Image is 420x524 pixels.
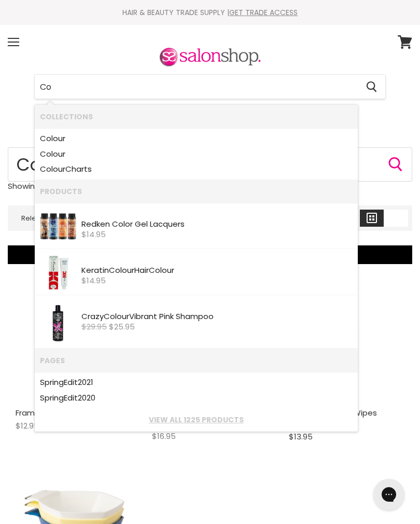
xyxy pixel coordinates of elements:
li: Collections: Colour Charts [35,161,358,180]
li: Products: Keratin Colour Hair Colour [35,249,358,295]
b: Colour [104,311,129,322]
button: Search [387,156,404,173]
li: Collections: Colour [35,146,358,162]
p: Showing results for " " [8,182,412,190]
li: Products: Crazy Colour Vibrant Pink Shampoo [35,295,358,349]
img: 717RCG_200x.jpg [40,208,76,244]
b: Colour [40,163,65,174]
div: Crazy Vibrant Pink Shampoo [81,312,353,323]
input: Search [35,75,358,99]
a: GET TRADE ACCESS [229,7,298,18]
li: Products [35,180,358,203]
b: Colour [149,265,174,275]
li: Collections [35,105,358,128]
a: SpringEdit2020 [40,390,353,406]
span: $16.95 [152,431,176,442]
form: Product [34,74,386,99]
iframe: Gorgias live chat messenger [368,475,410,514]
input: Search [8,147,412,182]
a: View all 1225 products [40,416,353,424]
b: Colour [40,148,65,159]
li: Products: Redken Color Gel Lacquers [35,203,358,249]
li: View All [35,408,358,431]
b: Colour [109,265,134,275]
li: Collections: Colour [35,128,358,146]
span: $13.95 [289,431,313,442]
img: Crazy_Color_Vibrant_Pink_Shampoo_200x.jpg [44,300,73,344]
a: Charts [40,161,353,177]
li: Pages: SpringEdit2021 [35,372,358,390]
span: $12.95 [16,420,39,431]
div: Redken Color Gel Lacquers [81,220,353,230]
img: Framar Kolor Killer Wipes [16,286,131,402]
span: $14.95 [81,275,106,286]
span: $14.95 [81,229,106,240]
div: Keratin Hair [81,266,353,277]
s: $29.95 [81,321,107,332]
li: Pages [35,349,358,372]
a: Framar Kolor Killer Wipes [16,407,109,418]
form: Product [8,147,412,182]
button: Search [358,75,385,99]
b: Colour [40,133,65,144]
a: SpringEdit2021 [40,375,353,390]
span: $25.95 [109,321,135,332]
img: KCcolourtube_200x.jpg [40,254,76,291]
li: Pages: SpringEdit2020 [35,390,358,408]
button: Refine By [8,245,412,264]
